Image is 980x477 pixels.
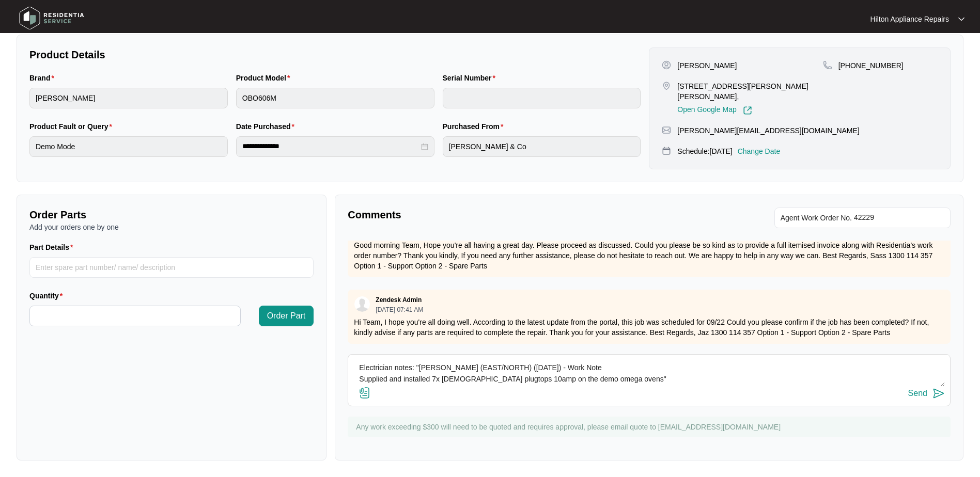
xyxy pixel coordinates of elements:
a: Open Google Map [677,106,752,115]
label: Product Fault or Query [29,121,116,132]
p: Zendesk Admin [376,296,422,304]
label: Serial Number [443,73,500,83]
p: [DATE] 07:41 AM [376,307,423,313]
div: Send [908,389,927,398]
input: Product Fault or Query [29,136,228,157]
textarea: Electrician notes: "[PERSON_NAME] (EAST/NORTH) ([DATE]) - Work Note Supplied and installed 7x [DE... [353,360,945,387]
label: Product Model [236,73,294,83]
img: file-attachment-doc.svg [359,387,371,399]
p: Any work exceeding $300 will need to be quoted and requires approval, please email quote to [EMAI... [356,422,945,432]
button: Order Part [259,306,314,326]
span: Agent Work Order No. [781,212,852,224]
img: Link-External [743,106,752,115]
button: Send [908,387,945,401]
label: Brand [29,73,58,83]
input: Purchased From [443,136,641,157]
label: Purchased From [443,121,508,132]
p: Good morning Team, Hope you're all having a great day. Please proceed as discussed. Could you ple... [354,240,944,271]
img: send-icon.svg [932,387,945,400]
img: map-pin [823,60,832,70]
img: dropdown arrow [958,17,965,22]
img: map-pin [662,81,671,90]
p: Order Parts [29,208,314,222]
img: user-pin [662,60,671,70]
p: [PHONE_NUMBER] [838,60,904,71]
input: Product Model [236,88,434,108]
p: Hi Team, I hope you're all doing well. According to the latest update from the portal, this job w... [354,317,944,338]
img: map-pin [662,146,671,155]
input: Quantity [30,306,240,326]
img: user.svg [354,296,370,312]
input: Add Agent Work Order No. [854,212,944,224]
p: Comments [348,208,642,222]
label: Quantity [29,291,67,301]
input: Brand [29,88,228,108]
p: Change Date [738,146,781,156]
p: Product Details [29,47,641,62]
p: [STREET_ADDRESS][PERSON_NAME][PERSON_NAME], [677,81,822,102]
p: Hilton Appliance Repairs [870,14,949,24]
p: Add your orders one by one [29,222,314,232]
input: Serial Number [443,88,641,108]
input: Part Details [29,257,314,278]
p: [PERSON_NAME][EMAIL_ADDRESS][DOMAIN_NAME] [677,125,859,136]
label: Part Details [29,242,77,252]
span: Order Part [267,310,306,322]
label: Date Purchased [236,121,299,132]
img: residentia service logo [15,3,88,34]
p: Schedule: [DATE] [677,146,732,156]
img: map-pin [662,125,671,135]
input: Date Purchased [242,141,419,152]
p: [PERSON_NAME] [677,60,737,71]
